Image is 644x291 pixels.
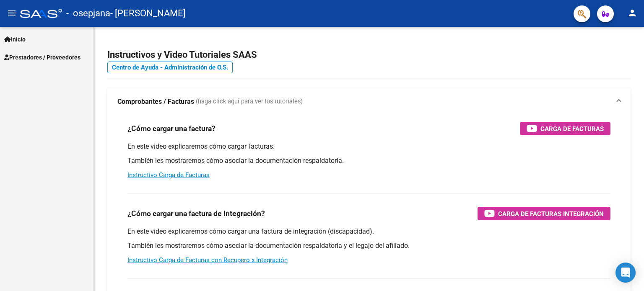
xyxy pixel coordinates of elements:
[615,263,636,283] div: Open Intercom Messenger
[540,124,604,134] span: Carga de Facturas
[110,4,186,23] span: - [PERSON_NAME]
[4,35,26,44] span: Inicio
[478,207,610,220] button: Carga de Facturas Integración
[127,256,288,264] a: Instructivo Carga de Facturas con Recupero x Integración
[520,122,610,135] button: Carga de Facturas
[127,227,610,236] p: En este video explicaremos cómo cargar una factura de integración (discapacidad).
[498,209,604,219] span: Carga de Facturas Integración
[4,53,80,62] span: Prestadores / Proveedores
[196,97,303,106] span: (haga click aquí para ver los tutoriales)
[127,208,265,219] h3: ¿Cómo cargar una factura de integración?
[7,8,17,18] mat-icon: menu
[107,62,233,73] a: Centro de Ayuda - Administración de O.S.
[127,123,216,134] h3: ¿Cómo cargar una factura?
[127,142,610,151] p: En este video explicaremos cómo cargar facturas.
[627,8,637,18] mat-icon: person
[127,241,610,250] p: También les mostraremos cómo asociar la documentación respaldatoria y el legajo del afiliado.
[127,171,210,179] a: Instructivo Carga de Facturas
[107,47,631,63] h2: Instructivos y Video Tutoriales SAAS
[127,156,610,165] p: También les mostraremos cómo asociar la documentación respaldatoria.
[66,4,110,23] span: - osepjana
[117,97,194,106] strong: Comprobantes / Facturas
[107,88,631,115] mat-expansion-panel-header: Comprobantes / Facturas (haga click aquí para ver los tutoriales)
